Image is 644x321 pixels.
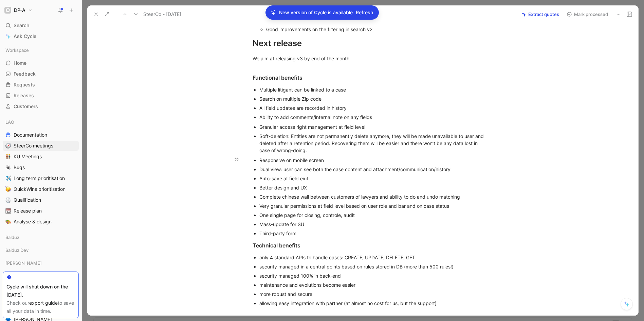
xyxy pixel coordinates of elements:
div: Multiple litigant can be linked to a case [259,86,487,93]
img: ✈️ [5,176,11,181]
h1: DP-A [14,7,25,13]
div: allowing easy integration with partner (at almost no cost for us, but the support) [259,300,487,307]
p: New version of Cycle is available [279,8,353,17]
a: 🔷[PERSON_NAME]'s [3,271,79,281]
span: KU Meetings [14,153,42,160]
button: DP-ADP-A [3,5,34,15]
span: Requests [14,81,35,88]
div: Ability to add comments/internal note on any fields [259,114,487,121]
div: maintenance and evolutions become easier [259,281,487,288]
div: only 4 standard APIs to handle cases: CREATE, UPDATE, DELETE, GET [259,254,487,261]
a: Customers [3,101,79,112]
button: 🎨 [4,218,12,226]
div: more robust and secure [259,290,487,298]
span: Workspace [5,47,29,54]
button: ✈️ [4,174,12,182]
span: Home [14,60,26,66]
a: 🎨Analyse & design [3,217,79,227]
div: Salduz Dev [3,245,79,255]
a: ⚖️Qualification [3,195,79,205]
div: Workspace [3,45,79,55]
a: 🕷️Bugs [3,162,79,173]
span: [PERSON_NAME] [5,260,42,266]
button: ⚖️ [4,196,12,204]
button: 👬 [4,153,12,161]
span: Search [14,21,29,29]
div: Soft-deletion: Entities are not permanently delete anymore, they will be made unavailable to user... [259,133,487,154]
span: Feedback [14,71,36,77]
div: security managed 100% in back-end [259,272,487,279]
div: Responsive on mobile screen [259,157,487,164]
a: Requests [3,80,79,90]
button: 🥳 [4,185,12,193]
div: Mass-update for SU [259,221,487,228]
button: 📆 [4,207,12,215]
span: Analyse & design [14,218,52,225]
span: Salduz [5,234,19,241]
div: LAODocumentation🧭SteerCo meetings👬KU Meetings🕷️Bugs✈️Long term prioritisation🥳QuickWins prioritis... [3,117,79,227]
div: security managed in a central points based on rules stored in DB (more than 500 rules!) [259,263,487,270]
button: Mark processed [564,9,611,19]
button: Extract quotes [519,9,562,19]
span: Refresh [356,8,373,17]
img: 🧭 [5,143,11,148]
img: ⚖️ [5,197,11,203]
div: Technical benefits [253,241,487,249]
img: 🥳 [5,186,11,192]
div: Cycle will shut down on the [DATE]. [6,283,75,299]
div: Search on multiple Zip code [259,95,487,102]
span: Bugs [14,164,25,171]
a: Releases [3,91,79,101]
span: Customers [14,103,38,110]
a: 🧭SteerCo meetings [3,141,79,151]
div: Dual view: user can see both the case content and attachment/communication/history [259,166,487,173]
img: DP-A [4,7,11,14]
span: Qualification [14,197,41,203]
img: 🕷️ [5,165,11,170]
div: We aim at releasing v3 by end of the month. [253,55,487,62]
button: 🧭 [4,142,12,150]
span: Good improvements on the filtering in search v2 [266,26,372,32]
span: Release plan [14,207,42,214]
span: QuickWins prioritisation [14,186,66,193]
div: Complete chinese wall between customers of lawyers and ability to do and undo matching [259,193,487,200]
div: Better design and UX [259,184,487,191]
div: All field updates are recorded in history [259,104,487,112]
div: One single page for closing, controle, audit [259,212,487,219]
div: Functional benefits [253,74,487,82]
div: Salduz Dev [3,245,79,257]
div: Very granular permissions at field level based on user role and bar and on case status [259,202,487,209]
span: Salduz Dev [5,247,29,254]
a: ✈️Long term prioritisation [3,173,79,183]
div: Third-party form [259,230,487,237]
span: Documentation [14,132,47,138]
div: Salduz [3,232,79,242]
span: Releases [14,92,34,99]
button: Refresh [355,8,373,17]
span: SteerCo - [DATE] [143,10,181,18]
div: Salduz [3,232,79,244]
span: Long term prioritisation [14,175,65,182]
a: Home [3,58,79,68]
img: 📆 [5,208,11,214]
img: 🎨 [5,219,11,224]
img: 👬 [5,154,11,159]
span: SteerCo meetings [14,142,53,149]
button: 🕷️ [4,163,12,172]
a: 🥳QuickWins prioritisation [3,184,79,194]
div: Next release [253,37,487,49]
div: LAO [3,117,79,127]
a: Documentation [3,130,79,140]
a: Ask Cycle [3,31,79,41]
a: export guide [29,300,58,306]
div: Auto-save at field exit [259,175,487,182]
div: Check our to save all your data in time. [6,299,75,315]
a: Feedback [3,69,79,79]
div: [PERSON_NAME] [3,258,79,268]
span: Ask Cycle [14,32,36,40]
div: Granular access right management at field level [259,123,487,131]
a: 📆Release plan [3,206,79,216]
div: Search [3,20,79,31]
span: LAO [5,119,14,125]
a: 👬KU Meetings [3,152,79,162]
